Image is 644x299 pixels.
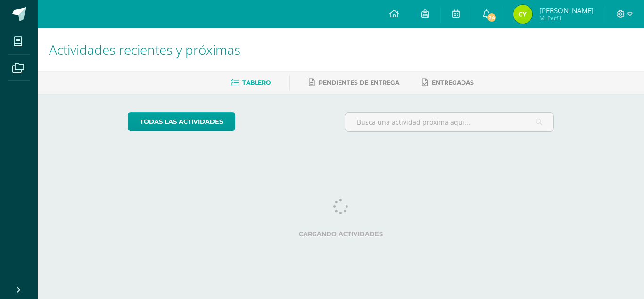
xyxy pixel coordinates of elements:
label: Cargando actividades [128,231,554,238]
a: Tablero [231,75,271,90]
span: Actividades recientes y próximas [49,41,240,59]
a: Entregadas [422,75,474,90]
span: Entregadas [432,79,474,86]
a: Pendientes de entrega [309,75,399,90]
img: 9221ccec0b9c13a6522550b27c560307.png [513,5,532,24]
span: Pendientes de entrega [319,79,399,86]
a: todas las Actividades [128,112,235,131]
span: 24 [487,12,497,23]
span: Tablero [242,79,271,86]
span: [PERSON_NAME] [539,6,594,15]
span: Mi Perfil [539,14,594,22]
input: Busca una actividad próxima aquí... [345,113,554,131]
